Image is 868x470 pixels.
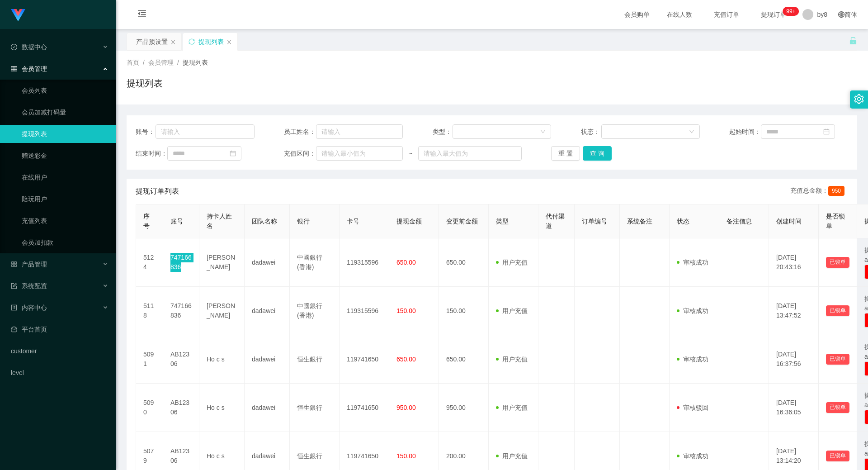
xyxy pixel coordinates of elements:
[11,43,47,51] span: 数据中心
[11,44,17,50] i: 图标: check-circle-o
[340,335,389,384] td: 119741650
[826,354,849,365] button: 已锁单
[677,218,689,225] span: 状态
[769,384,819,432] td: [DATE] 16:36:05
[316,124,403,139] input: 请输入
[163,287,199,335] td: 747166836
[230,150,236,157] i: 图标: calendar
[677,404,708,411] span: 审核驳回
[136,335,163,384] td: 5091
[11,65,47,72] span: 会员管理
[496,356,528,363] span: 用户充值
[11,320,108,338] a: 图标: dashboard平台首页
[790,186,848,197] div: 充值总金额：
[662,11,697,18] span: 在线人数
[769,238,819,287] td: [DATE] 20:43:16
[136,238,163,287] td: 5124
[207,213,232,229] span: 持卡人姓名
[136,384,163,432] td: 5090
[177,59,179,66] span: /
[136,33,168,50] div: 产品预设置
[143,213,150,229] span: 序号
[22,125,108,143] a: 提现列表
[143,59,145,66] span: /
[11,304,17,311] i: 图标: profile
[439,287,489,335] td: 150.00
[11,282,47,290] span: 系统配置
[127,0,157,29] i: 图标: menu-fold
[127,76,163,90] h1: 提现列表
[163,335,199,384] td: AB12306
[156,124,255,139] input: 请输入
[290,384,340,432] td: 恒生銀行
[136,127,156,137] span: 账号：
[11,283,17,289] i: 图标: form
[252,218,277,225] span: 团队名称
[22,103,108,121] a: 会员加减打码量
[439,335,489,384] td: 650.00
[170,218,183,225] span: 账号
[198,33,224,50] div: 提现列表
[290,287,340,335] td: 中國銀行 (香港)
[284,127,316,137] span: 员工姓名：
[823,128,830,135] i: 图标: calendar
[583,146,612,161] button: 查 询
[582,218,607,225] span: 订单编号
[769,287,819,335] td: [DATE] 13:47:52
[418,146,521,161] input: 请输入最大值为
[297,218,310,225] span: 银行
[245,335,290,384] td: dadawei
[396,404,416,411] span: 950.00
[199,335,245,384] td: Ho c s
[396,356,416,363] span: 650.00
[689,129,694,135] i: 图标: down
[627,218,652,225] span: 系统备注
[396,452,416,460] span: 150.00
[439,384,489,432] td: 950.00
[11,261,47,268] span: 产品管理
[11,304,47,311] span: 内容中心
[199,287,245,335] td: [PERSON_NAME]
[136,149,167,158] span: 结束时间：
[677,307,708,314] span: 审核成功
[11,66,17,72] i: 图标: table
[199,384,245,432] td: Ho c s
[446,218,478,225] span: 变更前金额
[136,287,163,335] td: 5118
[581,127,601,137] span: 状态：
[403,149,418,158] span: ~
[11,342,108,360] a: customer
[11,9,25,22] img: logo.9652507e.png
[396,259,416,266] span: 650.00
[496,218,509,225] span: 类型
[826,402,849,413] button: 已锁单
[340,238,389,287] td: 119315596
[163,384,199,432] td: AB12306
[245,287,290,335] td: dadawei
[551,146,580,161] button: 重 置
[11,364,108,382] a: level
[828,186,844,196] span: 950
[11,261,17,267] i: 图标: appstore-o
[127,59,139,66] span: 首页
[756,11,791,18] span: 提现订单
[849,37,857,45] i: 图标: unlock
[340,287,389,335] td: 119315596
[290,335,340,384] td: 恒生銀行
[838,11,844,18] i: 图标: global
[290,238,340,287] td: 中國銀行 (香港)
[496,259,528,266] span: 用户充值
[854,94,864,104] i: 图标: setting
[769,335,819,384] td: [DATE] 16:37:56
[347,218,359,225] span: 卡号
[199,238,245,287] td: [PERSON_NAME]
[783,7,799,16] sup: 334
[22,233,108,252] a: 会员加扣款
[826,213,845,229] span: 是否锁单
[439,238,489,287] td: 650.00
[826,257,849,268] button: 已锁单
[546,213,565,229] span: 代付渠道
[148,59,174,66] span: 会员管理
[22,168,108,186] a: 在线用户
[226,39,232,45] i: 图标: close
